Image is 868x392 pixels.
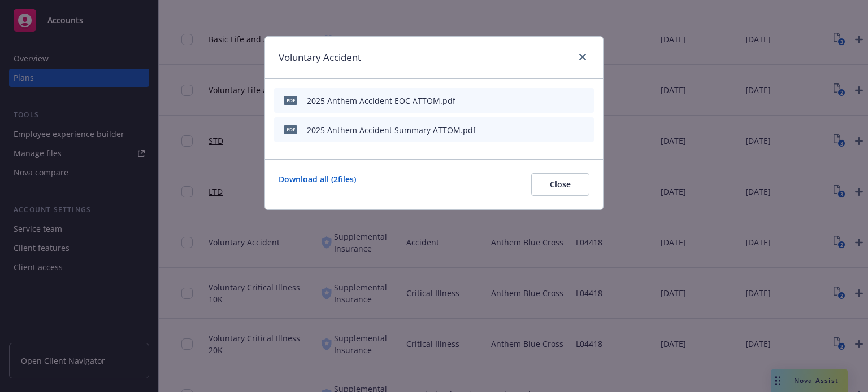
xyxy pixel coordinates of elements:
a: Download all ( 2 files) [279,173,356,196]
span: Close [550,179,571,190]
button: archive file [580,95,589,107]
div: 2025 Anthem Accident EOC ATTOM.pdf [307,95,455,107]
button: Close [531,173,589,196]
a: close [576,50,589,64]
button: download file [543,124,552,136]
span: pdf [284,96,297,104]
button: preview file [561,124,571,136]
span: pdf [284,125,297,134]
button: download file [543,95,552,107]
button: archive file [580,124,589,136]
div: 2025 Anthem Accident Summary ATTOM.pdf [307,124,476,136]
button: preview file [561,95,571,107]
h1: Voluntary Accident [279,50,361,65]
